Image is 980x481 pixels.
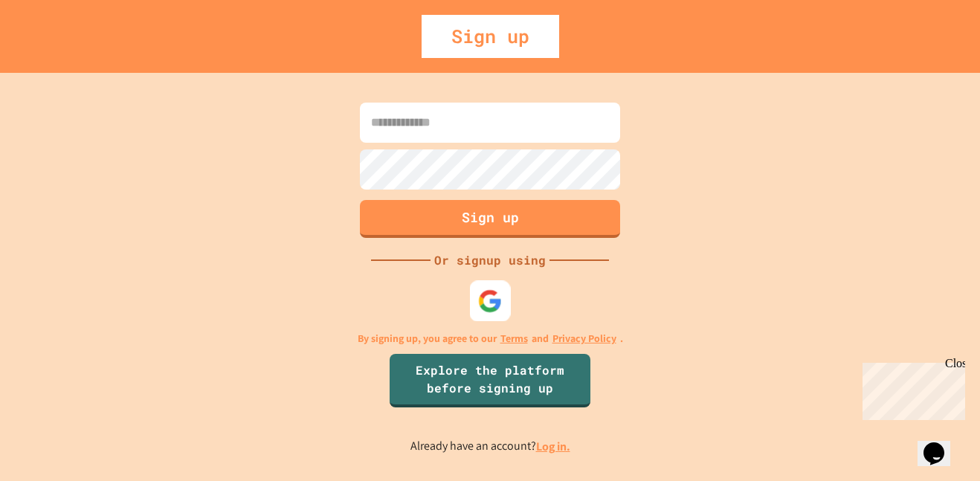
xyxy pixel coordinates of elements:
[478,288,503,313] img: google-icon.svg
[536,439,570,454] a: Log in.
[918,422,965,466] iframe: chat widget
[358,331,623,346] p: By signing up, you agree to our and .
[552,331,616,346] a: Privacy Policy
[410,437,570,456] p: Already have an account?
[857,357,965,420] iframe: chat widget
[6,6,103,94] div: Chat with us now!Close
[422,15,559,58] div: Sign up
[500,331,528,346] a: Terms
[431,251,549,269] div: Or signup using
[390,354,590,407] a: Explore the platform before signing up
[360,200,620,238] button: Sign up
